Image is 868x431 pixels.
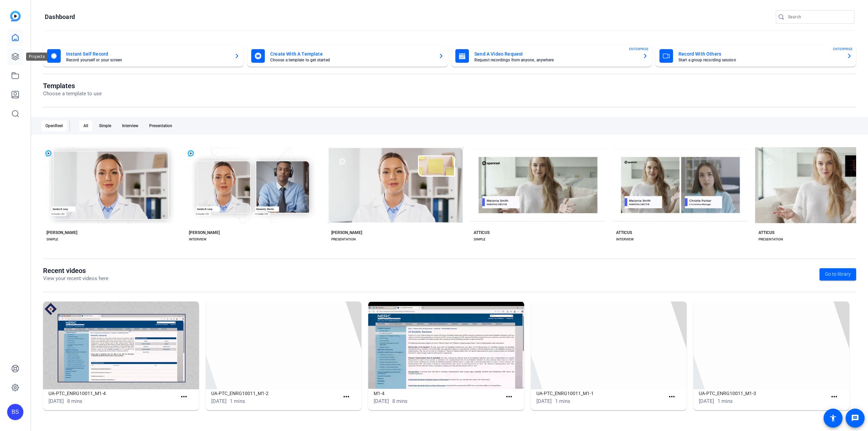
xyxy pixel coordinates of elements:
h1: UA-PTC_ENRG10011_M1-2 [211,389,340,397]
h1: UA-PTC_ENRG10011_M1-4 [48,389,177,397]
span: ENTERPRISE [833,46,853,52]
mat-card-title: Instant Self Record [66,50,229,58]
img: UA-PTC_ENRG10011_M1-2 [206,301,362,389]
img: M1-4 [368,301,524,389]
button: Send A Video RequestRequest recordings from anyone, anywhereENTERPRISE [451,45,652,67]
img: blue-gradient.svg [10,11,21,21]
div: INTERVIEW [616,237,634,242]
h1: M1-4 [374,389,502,397]
h1: UA-PTC_ENRG10011_M1-3 [699,389,827,397]
img: UA-PTC_ENRG10011_M1-1 [531,301,687,389]
div: Simple [95,120,115,131]
span: 1 mins [555,398,570,404]
div: All [79,120,92,131]
mat-card-subtitle: Record yourself or your screen [66,58,229,62]
span: 1 mins [717,398,733,404]
div: OpenReel [41,120,67,131]
div: SIMPLE [46,237,58,242]
span: [DATE] [536,398,552,404]
div: Projects [26,53,47,61]
div: Presentation [145,120,176,131]
img: UA-PTC_ENRG10011_M1-3 [693,301,849,389]
div: [PERSON_NAME] [331,230,362,235]
div: ATTICUS [616,230,632,235]
div: SIMPLE [474,237,486,242]
h1: Recent videos [43,267,108,275]
div: PRESENTATION [758,237,783,242]
mat-card-subtitle: Request recordings from anyone, anywhere [474,58,637,62]
div: ATTICUS [758,230,774,235]
a: Go to library [820,268,856,280]
span: [DATE] [374,398,389,404]
div: PRESENTATION [331,237,356,242]
mat-card-subtitle: Start a group recording session [678,58,841,62]
span: 8 mins [67,398,82,404]
span: 1 mins [230,398,245,404]
mat-card-title: Send A Video Request [474,50,637,58]
button: Instant Self RecordRecord yourself or your screen [43,45,244,67]
mat-icon: more_horiz [830,393,839,401]
span: ENTERPRISE [629,46,649,52]
mat-icon: accessibility [829,414,837,422]
div: BS [7,404,23,420]
mat-card-title: Record With Others [678,50,841,58]
button: Create With A TemplateChoose a template to get started [247,45,448,67]
span: 8 mins [392,398,408,404]
h1: Dashboard [45,13,75,21]
mat-icon: more_horiz [342,393,351,401]
input: Search [788,13,849,21]
img: UA-PTC_ENRG10011_M1-4 [43,301,199,389]
span: Go to library [825,271,851,278]
p: View your recent videos here [43,275,108,282]
div: INTERVIEW [189,237,206,242]
h1: Templates [43,82,102,90]
div: [PERSON_NAME] [189,230,220,235]
div: [PERSON_NAME] [46,230,77,235]
h1: UA-PTC_ENRG10011_M1-1 [536,389,665,397]
mat-icon: more_horiz [505,393,513,401]
mat-icon: more_horiz [668,393,676,401]
mat-card-title: Create With A Template [270,50,433,58]
span: [DATE] [699,398,714,404]
mat-card-subtitle: Choose a template to get started [270,58,433,62]
span: [DATE] [48,398,64,404]
p: Choose a template to use [43,90,102,98]
mat-icon: message [851,414,859,422]
button: Record With OthersStart a group recording sessionENTERPRISE [655,45,856,67]
span: [DATE] [211,398,226,404]
div: ATTICUS [474,230,490,235]
mat-icon: more_horiz [180,393,188,401]
div: Interview [118,120,142,131]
